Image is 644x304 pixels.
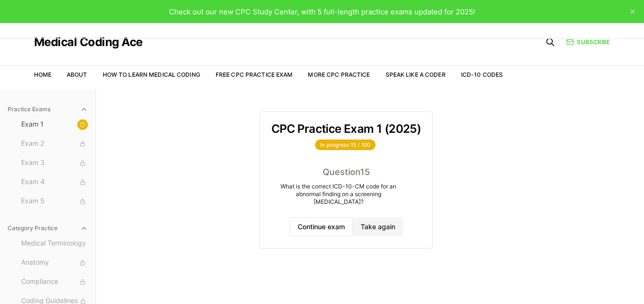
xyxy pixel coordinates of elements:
[21,238,88,249] span: Medical Terminology
[17,194,92,209] button: Exam 5
[566,38,610,47] a: Subscribe
[216,71,293,78] a: Free CPC Practice Exam
[625,4,640,19] button: close
[386,71,446,78] a: Speak Like a Coder
[34,36,143,48] a: Medical Coding Ace
[353,217,403,236] button: Take again
[17,155,92,171] button: Exam 3
[21,119,88,130] span: Exam 1
[290,217,353,236] button: Continue exam
[271,123,421,135] h3: CPC Practice Exam 1 (2025)
[17,136,92,152] button: Exam 2
[103,71,200,78] a: How to Learn Medical Coding
[308,71,370,78] a: More CPC Practice
[21,196,88,207] span: Exam 5
[169,7,475,16] span: Check out our new CPC Study Center, with 5 full-length practice exams updated for 2025!
[461,71,503,78] a: ICD-10 Codes
[17,117,92,132] button: Exam 1
[4,221,92,236] button: Category Practice
[21,277,88,287] span: Compliance
[404,257,644,304] iframe: portal-trigger
[4,102,92,117] button: Practice Exams
[271,165,421,179] div: Question 15
[21,158,88,168] span: Exam 3
[17,274,92,290] button: Compliance
[21,139,88,149] span: Exam 2
[21,177,88,187] span: Exam 4
[271,183,406,206] div: What is the correct ICD-10-CM code for an abnormal finding on a screening [MEDICAL_DATA]?
[17,175,92,190] button: Exam 4
[17,255,92,270] button: Anatomy
[315,140,376,150] div: In progress 15 / 100
[67,71,87,78] a: About
[21,257,88,268] span: Anatomy
[34,71,51,78] a: Home
[17,236,92,251] button: Medical Terminology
